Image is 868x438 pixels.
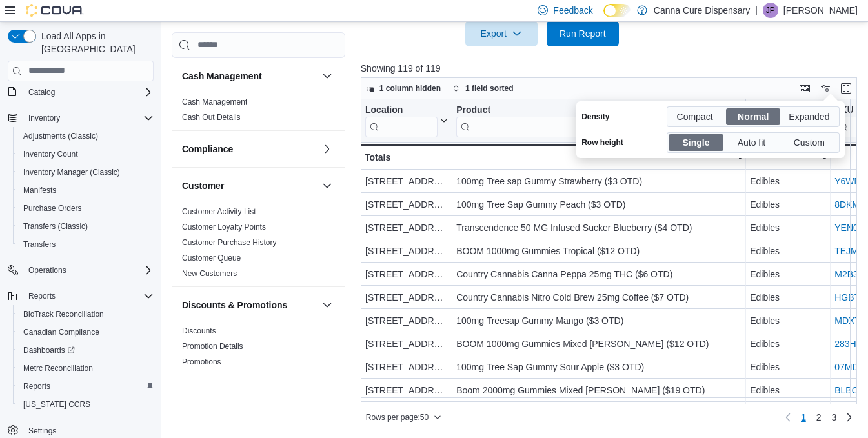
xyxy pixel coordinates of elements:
[182,223,266,232] a: Customer Loyalty Points
[182,222,266,232] span: Customer Loyalty Points
[23,263,72,278] button: Operations
[13,359,159,377] button: Metrc Reconciliation
[13,181,159,199] button: Manifests
[465,21,538,46] button: Export
[456,197,742,212] div: 100mg Tree Sap Gummy Peach ($3 OTD)
[172,323,345,375] div: Discounts & Promotions
[465,83,514,94] span: 1 field sorted
[750,150,826,165] div: -
[28,291,56,301] span: Reports
[365,243,448,259] div: [STREET_ADDRESS]
[319,68,335,84] button: Cash Management
[23,363,93,373] span: Metrc Reconciliation
[811,407,827,428] a: Page 2 of 3
[23,149,78,159] span: Inventory Count
[182,269,237,278] a: New Customers
[581,137,623,148] label: Row height
[13,127,159,145] button: Adjustments (Classic)
[366,412,429,423] span: Rows per page : 50
[23,309,104,319] span: BioTrack Reconciliation
[365,313,448,328] div: [STREET_ADDRESS]
[18,397,96,412] a: [US_STATE] CCRS
[725,107,782,126] label: Normal
[13,305,159,323] button: BioTrack Reconciliation
[766,3,775,18] span: JP
[319,178,335,194] button: Customer
[23,110,65,126] button: Inventory
[23,288,154,304] span: Reports
[603,17,604,18] span: Dark Mode
[18,219,93,234] a: Transfers (Classic)
[18,379,56,394] a: Reports
[365,197,448,212] div: [STREET_ADDRESS]
[23,221,88,232] span: Transfers (Classic)
[18,379,154,394] span: Reports
[18,128,154,144] span: Adjustments (Classic)
[28,113,60,123] span: Inventory
[182,179,224,192] h3: Customer
[750,266,826,282] div: Edibles
[13,163,159,181] button: Inventory Manager (Classic)
[654,3,750,18] p: Canna Cure Dispensary
[832,411,837,424] span: 3
[365,105,438,117] div: Location
[13,341,159,359] a: Dashboards
[750,197,826,212] div: Edibles
[182,143,317,155] button: Compliance
[3,83,159,101] button: Catalog
[28,87,55,97] span: Catalog
[365,174,448,189] div: [STREET_ADDRESS]
[18,201,154,216] span: Purchase Orders
[319,386,335,401] button: Finance
[547,21,619,46] button: Run Report
[18,183,154,198] span: Manifests
[23,345,75,355] span: Dashboards
[750,359,826,375] div: Edibles
[172,204,345,286] div: Customer
[3,261,159,279] button: Operations
[182,357,221,366] a: Promotions
[18,306,109,322] a: BioTrack Reconciliation
[28,265,66,275] span: Operations
[750,313,826,328] div: Edibles
[750,336,826,352] div: Edibles
[365,290,448,305] div: [STREET_ADDRESS]
[28,426,56,436] span: Settings
[182,97,247,106] a: Cash Management
[18,324,154,340] span: Canadian Compliance
[23,185,56,195] span: Manifests
[782,133,839,152] label: Custom
[182,299,287,312] h3: Discounts & Promotions
[667,107,725,126] label: Compact
[182,341,243,352] span: Promotion Details
[750,290,826,305] div: Edibles
[361,81,446,96] button: 1 column hidden
[18,343,80,358] a: Dashboards
[361,62,862,75] p: Showing 119 of 119
[780,407,857,428] nav: Pagination for preceding grid
[553,4,592,17] span: Feedback
[18,361,154,376] span: Metrc Reconciliation
[18,324,105,340] a: Canadian Compliance
[456,313,742,328] div: 100mg Treesap Gummy Mango ($3 OTD)
[838,81,854,96] button: Enter fullscreen
[182,207,256,216] a: Customer Activity List
[796,407,811,428] button: Page 1 of 3
[456,150,742,165] div: -
[18,201,87,216] a: Purchase Orders
[456,174,742,189] div: 100mg Tree sap Gummy Strawberry ($3 OTD)
[182,342,243,351] a: Promotion Details
[827,407,842,428] a: Page 3 of 3
[23,263,154,278] span: Operations
[18,164,125,180] a: Inventory Manager (Classic)
[796,407,842,428] ul: Pagination for preceding grid
[3,287,159,305] button: Reports
[842,410,857,425] a: Next page
[182,179,317,192] button: Customer
[783,3,858,18] p: [PERSON_NAME]
[182,143,233,155] h3: Compliance
[18,237,61,252] a: Transfers
[365,336,448,352] div: [STREET_ADDRESS]
[182,237,277,248] span: Customer Purchase History
[182,268,237,279] span: New Customers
